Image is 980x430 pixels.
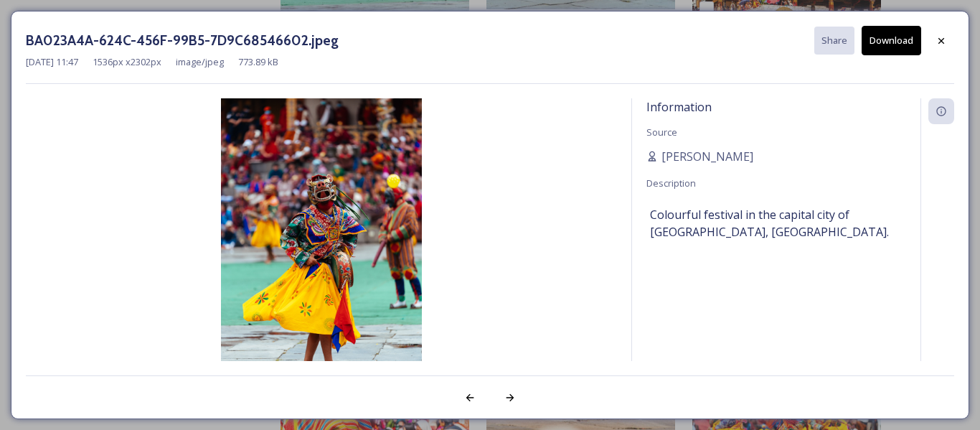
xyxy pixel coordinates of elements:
span: Source [646,126,677,139]
span: image/jpeg [176,55,224,69]
span: 773.89 kB [238,55,278,69]
span: Information [646,99,712,115]
span: Colourful festival in the capital city of [GEOGRAPHIC_DATA], [GEOGRAPHIC_DATA]. [650,206,903,240]
span: Description [646,177,696,190]
img: BA023A4A-624C-456F-99B5-7D9C68546602.jpeg [26,98,617,399]
span: [DATE] 11:47 [26,55,78,69]
button: Share [814,27,854,55]
span: [PERSON_NAME] [661,148,753,165]
span: 1536 px x 2302 px [93,55,161,69]
button: Download [862,26,921,55]
h3: BA023A4A-624C-456F-99B5-7D9C68546602.jpeg [26,30,339,51]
